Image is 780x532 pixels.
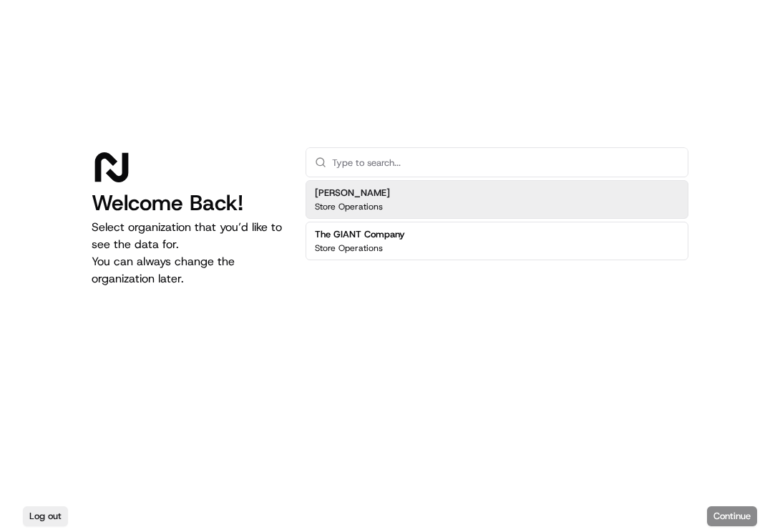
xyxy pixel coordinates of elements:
[92,219,283,287] p: Select organization that you’d like to see the data for. You can always change the organization l...
[23,506,68,526] button: Log out
[306,177,688,263] div: Suggestions
[92,190,283,216] h1: Welcome Back!
[315,242,383,254] p: Store Operations
[315,201,383,212] p: Store Operations
[315,228,405,241] h2: The GIANT Company
[315,187,390,199] h2: [PERSON_NAME]
[332,148,679,177] input: Type to search...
